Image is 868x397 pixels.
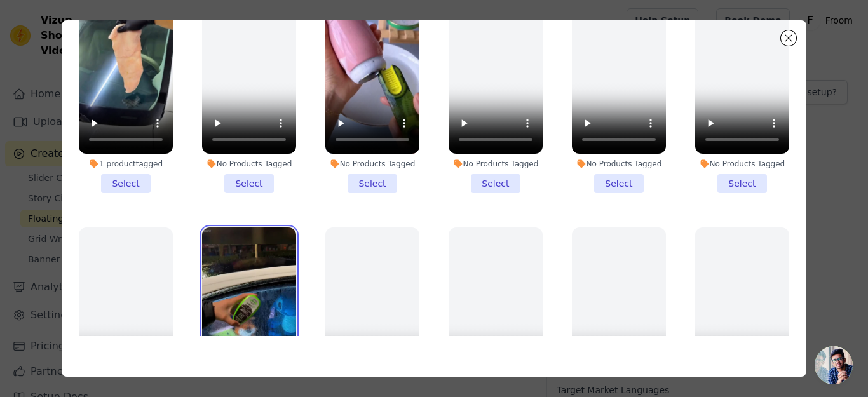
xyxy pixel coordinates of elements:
div: 1 product tagged [79,159,173,169]
div: No Products Tagged [325,159,419,169]
div: No Products Tagged [202,159,296,169]
button: Close modal [781,30,796,46]
div: No Products Tagged [449,159,543,169]
div: No Products Tagged [695,159,789,169]
div: No Products Tagged [572,159,666,169]
div: Open chat [815,346,853,384]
